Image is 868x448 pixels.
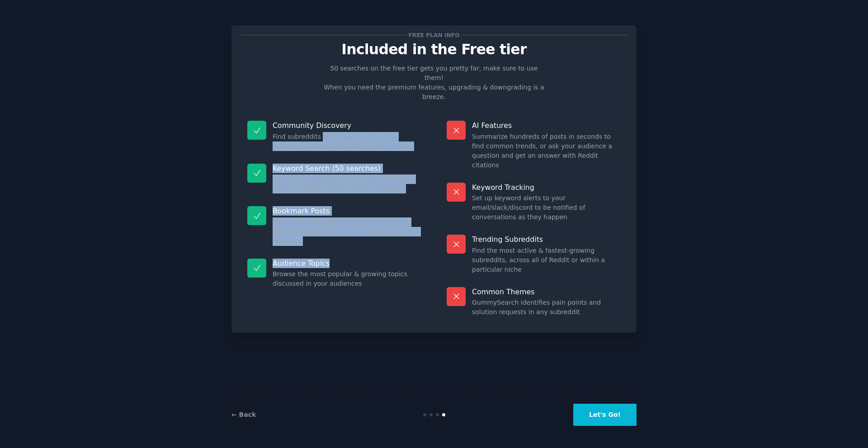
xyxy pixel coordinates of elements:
dd: Browse the most popular & growing topics discussed in your audiences [273,269,421,288]
dd: Set up keyword alerts to your email/slack/discord to be notified of conversations as they happen [472,193,621,222]
p: Trending Subreddits [472,235,621,244]
dd: Find subreddits and organize them into audiences, search and analyze them in bulk [273,132,421,151]
dd: Find the most active & fastest-growing subreddits, across all of Reddit or within a particular niche [472,246,621,274]
p: Keyword Search (50 searches) [273,164,421,173]
p: Community Discovery [273,121,421,130]
dd: Bookmark & organize posts to read later or share with your team, great for validation and lead lists [273,217,421,246]
p: AI Features [472,121,621,130]
a: ← Back [231,411,256,418]
button: Let's Go! [573,404,637,426]
p: 50 searches on the free tier gets you pretty far, make sure to use them! When you need the premiu... [320,64,548,102]
dd: Search any keyword in your audience to find posts on Reddit relevant to your business [273,174,421,193]
p: Keyword Tracking [472,183,621,192]
p: Bookmark Posts [273,206,421,216]
p: Included in the Free tier [241,42,627,57]
dd: GummySearch identifies pain points and solution requests in any subreddit [472,298,621,317]
dd: Summarize hundreds of posts in seconds to find common trends, or ask your audience a question and... [472,132,621,170]
p: Audience Topics [273,259,421,268]
span: Free plan info [407,30,461,40]
p: Common Themes [472,287,621,297]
